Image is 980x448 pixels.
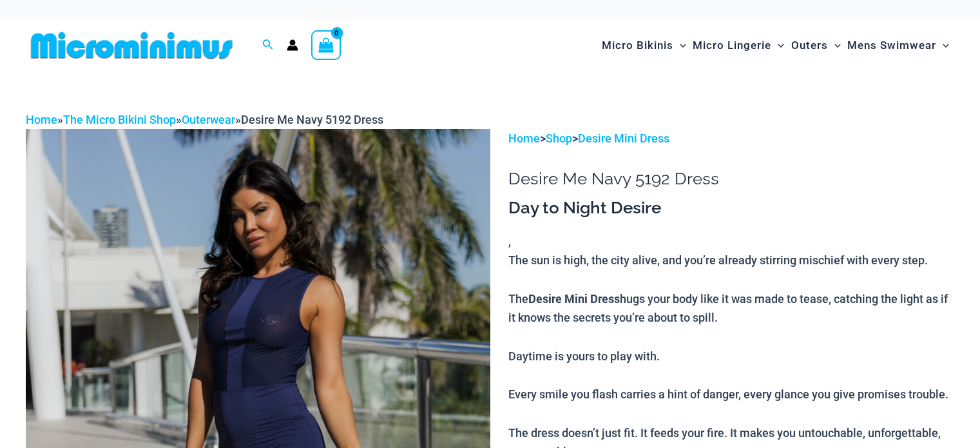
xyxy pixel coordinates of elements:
[599,26,689,65] a: Micro BikinisMenu ToggleMenu Toggle
[844,26,952,65] a: Mens SwimwearMenu ToggleMenu Toggle
[508,131,540,145] a: Home
[241,113,383,126] span: Desire Me Navy 5192 Dress
[528,291,620,306] b: Desire Mini Dress
[847,29,936,62] span: Mens Swimwear
[508,129,954,148] p: > >
[689,26,787,65] a: Micro LingerieMenu ToggleMenu Toggle
[26,31,238,60] img: MM SHOP LOGO FLAT
[791,29,828,62] span: Outers
[788,26,844,65] a: OutersMenu ToggleMenu Toggle
[771,29,784,62] span: Menu Toggle
[597,24,954,67] nav: Site Navigation
[287,39,298,51] a: Account icon link
[262,37,274,54] a: Search icon link
[182,113,235,126] a: Outerwear
[828,29,841,62] span: Menu Toggle
[63,113,176,126] a: The Micro Bikini Shop
[26,113,383,126] span: » » »
[508,169,954,189] h1: Desire Me Navy 5192 Dress
[602,29,673,62] span: Micro Bikinis
[673,29,686,62] span: Menu Toggle
[508,197,954,219] h3: Day to Night Desire
[578,131,669,145] a: Desire Mini Dress
[311,30,341,60] a: View Shopping Cart, empty
[936,29,949,62] span: Menu Toggle
[546,131,572,145] a: Shop
[26,113,57,126] a: Home
[693,29,771,62] span: Micro Lingerie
